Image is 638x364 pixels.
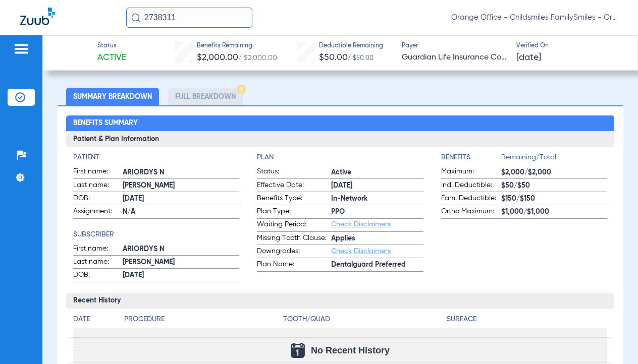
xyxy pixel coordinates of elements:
[73,152,239,163] h4: Patient
[66,115,614,132] h2: Benefits Summary
[124,314,280,328] app-breakdown-title: Procedure
[73,180,123,192] span: Last name:
[291,343,305,358] img: Calendar
[311,345,390,355] span: No Recent History
[123,207,239,217] span: N/A
[257,193,331,205] span: Benefits Type:
[123,270,239,281] span: [DATE]
[73,244,123,256] span: First name:
[257,259,331,271] span: Plan Name:
[123,167,239,178] span: ARIORDYS N
[257,180,331,192] span: Effective Date:
[257,246,331,258] span: Downgrades:
[331,194,423,204] span: In-Network
[237,85,246,94] img: Hazard
[588,316,638,364] iframe: Chat Widget
[447,314,607,325] h4: Surface
[238,54,277,62] span: / $2,000.00
[501,207,607,217] span: $1,000/$1,000
[13,43,29,55] img: hamburger-icon
[257,166,331,178] span: Status:
[257,219,331,231] span: Waiting Period:
[126,8,252,28] input: Search for patients
[501,194,607,204] span: $150/$150
[402,51,507,64] span: Guardian Life Insurance Co. of America
[441,193,501,205] span: Fam. Deductible:
[331,180,423,191] span: [DATE]
[257,152,423,163] h4: Plan
[501,152,607,166] span: Remaining/Total
[124,314,280,325] h4: Procedure
[123,180,239,191] span: [PERSON_NAME]
[331,221,391,228] a: Check Disclaimers
[283,314,444,328] app-breakdown-title: Tooth/Quad
[331,260,423,270] span: Dentalguard Preferred
[73,166,123,178] span: First name:
[123,194,239,204] span: [DATE]
[441,152,501,163] h4: Benefits
[331,248,391,255] a: Check Disclaimers
[197,42,277,51] span: Benefits Remaining
[447,314,607,328] app-breakdown-title: Surface
[197,53,238,62] span: $2,000.00
[319,42,383,51] span: Deductible Remaining
[73,314,116,328] app-breakdown-title: Date
[451,13,618,23] span: Orange Office - Childsmiles FamilySmiles - Orange St Dental Associates LLC - Orange General DBA A...
[516,51,541,64] span: [DATE]
[402,42,507,51] span: Payer
[283,314,444,325] h4: Tooth/Quad
[516,42,622,51] span: Verified On
[331,167,423,178] span: Active
[501,167,607,178] span: $2,000/$2,000
[123,244,239,255] span: ARIORDYS N
[441,206,501,218] span: Ortho Maximum:
[66,88,159,105] li: Summary Breakdown
[348,55,374,62] span: / $50.00
[257,233,331,245] span: Missing Tooth Clause:
[131,13,140,22] img: Search Icon
[66,131,614,147] h3: Patient & Plan Information
[441,166,501,178] span: Maximum:
[331,233,423,244] span: Applies
[97,42,126,51] span: Status
[97,51,126,64] span: Active
[73,314,116,325] h4: Date
[73,206,123,218] span: Assignment:
[257,206,331,218] span: Plan Type:
[168,88,243,105] li: Full Breakdown
[20,8,55,25] img: Zuub Logo
[73,270,123,282] span: DOB:
[319,53,348,62] span: $50.00
[73,193,123,205] span: DOB:
[441,152,501,166] app-breakdown-title: Benefits
[441,180,501,192] span: Ind. Deductible:
[73,229,239,240] h4: Subscriber
[331,207,423,217] span: PPO
[66,293,614,309] h3: Recent History
[123,257,239,268] span: [PERSON_NAME]
[73,257,123,269] span: Last name:
[501,180,607,191] span: $50/$50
